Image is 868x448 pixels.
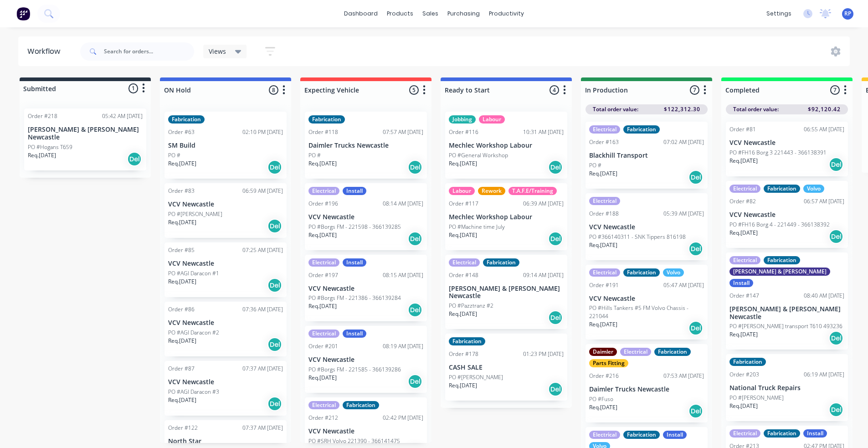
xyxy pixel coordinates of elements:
div: 07:36 AM [DATE] [242,305,283,314]
div: Order #191 [589,281,619,289]
div: Electrical [449,258,480,267]
div: Order #188 [589,210,619,218]
p: Req. [DATE] [589,170,617,178]
a: dashboard [339,7,382,21]
div: Del [408,303,422,317]
div: Order #8507:25 AM [DATE]VCV NewcastlePO #AGI Daracon #1Req.[DATE]Del [164,242,287,297]
div: Del [548,310,563,325]
div: Fabrication [308,115,345,124]
p: VCV Newcastle [589,295,704,303]
div: 08:14 AM [DATE] [383,200,423,208]
div: Electrical [729,256,760,264]
div: Del [267,278,282,293]
p: PO #AGI Daracon #1 [168,269,219,278]
p: Req. [DATE] [729,157,758,165]
p: Req. [DATE] [308,302,337,310]
div: Jobbing [449,115,476,124]
p: CASH SALE [449,364,564,371]
p: Req. [DATE] [589,403,617,412]
span: RP [844,10,851,18]
p: [PERSON_NAME] & [PERSON_NAME] Newcastle [28,126,143,141]
div: Fabrication [654,348,691,356]
p: Req. [DATE] [168,337,196,345]
div: Electrical [589,268,620,277]
p: PO #366140311 - SNK Tippers 816198 [589,233,686,241]
p: VCV Newcastle [168,260,283,268]
div: DaimlerElectricalFabricationParts FittingOrder #21607:53 AM [DATE]Daimler Trucks NewcastlePO #Fus... [586,344,708,422]
p: Req. [DATE] [589,241,617,249]
div: Del [688,170,703,185]
p: PO #[PERSON_NAME] [168,210,222,218]
p: Req. [DATE] [729,229,758,237]
div: Del [829,229,843,244]
p: VCV Newcastle [308,427,423,435]
div: Fabrication [343,401,379,409]
div: Del [267,219,282,233]
div: Del [408,232,422,246]
div: Order #147 [729,292,759,300]
p: Req. [DATE] [449,160,477,168]
div: Del [688,321,703,335]
p: VCV Newcastle [308,285,423,293]
div: products [382,7,418,21]
div: Order #116 [449,128,478,136]
div: 09:14 AM [DATE] [523,271,564,279]
p: PO #Borgs FM - 221585 - 366139286 [308,366,401,374]
div: Electrical [308,401,339,409]
div: Order #8607:36 AM [DATE]VCV NewcastlePO #AGI Daracon #2Req.[DATE]Del [164,302,287,356]
div: Del [548,232,563,246]
p: PO #FH16 Borg 4 - 221449 - 366138392 [729,221,830,229]
p: PO #Hogans T659 [28,143,72,151]
div: Order #8707:37 AM [DATE]VCV NewcastlePO #AGI Daracon #3Req.[DATE]Del [164,361,287,416]
div: Electrical [589,431,620,439]
div: Order #201 [308,342,338,350]
div: ElectricalFabricationOrder #14809:14 AM [DATE][PERSON_NAME] & [PERSON_NAME] NewcastlePO #Pazztran... [445,255,567,330]
div: 05:47 AM [DATE] [663,281,704,289]
p: PO # [589,161,601,170]
p: Req. [DATE] [729,402,758,410]
p: PO #SRH Volvo 221390 - 366141475 [308,437,400,445]
div: Fabrication [729,358,766,366]
div: Fabrication [623,431,660,439]
div: 07:02 AM [DATE] [663,138,704,146]
div: 02:10 PM [DATE] [242,128,283,136]
p: PO #General Workshop [449,151,508,160]
div: Del [408,160,422,175]
p: Req. [DATE] [449,310,477,318]
div: Order #203 [729,371,759,379]
div: sales [418,7,443,21]
p: Req. [DATE] [168,278,196,286]
div: FabricationOrder #6302:10 PM [DATE]SM BuildPO #Req.[DATE]Del [164,112,287,179]
p: Req. [DATE] [308,231,337,239]
div: Order #196 [308,200,338,208]
p: PO #Fuso [589,395,613,403]
p: Req. [DATE] [589,320,617,329]
div: Del [688,404,703,418]
div: 07:37 AM [DATE] [242,424,283,432]
p: VCV Newcastle [308,213,423,221]
div: Order #178 [449,350,478,358]
div: Order #163 [589,138,619,146]
div: Rework [478,187,505,195]
div: 07:37 AM [DATE] [242,365,283,373]
div: Fabrication [168,115,205,124]
div: Fabrication [764,256,800,264]
div: FabricationOrder #17801:23 PM [DATE]CASH SALEPO #[PERSON_NAME]Req.[DATE]Del [445,334,567,401]
div: Labour [449,187,475,195]
div: Install [343,187,366,195]
p: [PERSON_NAME] & [PERSON_NAME] Newcastle [729,305,844,321]
div: T.A.F.E/Training [508,187,557,195]
div: 10:31 AM [DATE] [523,128,564,136]
span: $122,312.30 [664,105,700,113]
div: Fabrication [483,258,519,267]
p: PO #[PERSON_NAME] [729,394,784,402]
div: Order #82 [729,197,756,206]
div: Order #216 [589,372,619,380]
p: Req. [DATE] [729,330,758,339]
div: Install [663,431,687,439]
div: Install [343,258,366,267]
div: Fabrication [764,185,800,193]
div: Electrical [308,330,339,338]
div: Electrical [589,125,620,134]
div: Electrical [729,185,760,193]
